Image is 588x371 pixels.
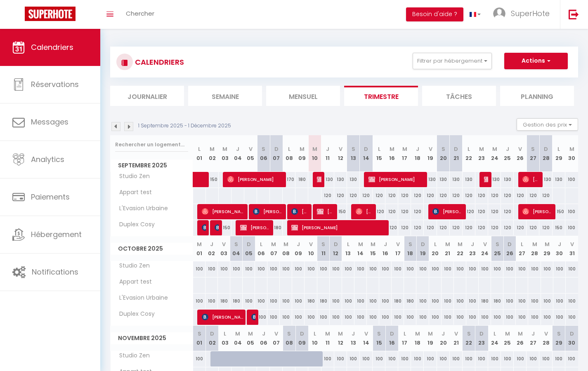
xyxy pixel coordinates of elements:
span: [PERSON_NAME] [522,204,552,219]
abbr: J [471,240,474,248]
abbr: J [416,145,419,153]
span: L'Evasion Urbaine [112,204,170,213]
abbr: J [326,145,329,153]
abbr: L [347,240,349,248]
div: 100 [317,261,330,277]
th: 23 [475,135,488,172]
div: 100 [566,261,578,277]
div: 100 [280,294,292,309]
span: Octobre 2025 [111,243,193,255]
button: Actions [504,53,568,69]
div: 100 [230,261,243,277]
th: 20 [437,135,450,172]
th: 23 [466,236,479,261]
span: [PERSON_NAME] [251,309,255,325]
div: 100 [218,261,230,277]
th: 25 [501,135,514,172]
div: 100 [466,261,479,277]
span: [PERSON_NAME] [253,204,283,219]
abbr: M [458,240,463,248]
img: logout [569,9,579,19]
th: 29 [541,236,553,261]
div: 120 [437,220,450,235]
div: 130 [463,172,475,187]
div: 130 [424,172,437,187]
div: 120 [411,204,424,219]
div: 120 [424,220,437,235]
div: 100 [528,261,541,277]
span: [PERSON_NAME] [522,171,539,187]
div: 120 [385,188,398,203]
div: 180 [317,294,330,309]
th: 10 [308,135,321,172]
div: 150 [334,204,347,219]
abbr: D [508,240,512,248]
th: 28 [528,236,541,261]
th: 15 [373,135,385,172]
div: 120 [334,188,347,203]
div: 100 [255,261,267,277]
abbr: M [300,145,305,153]
div: 100 [354,261,367,277]
div: 120 [539,188,552,203]
div: 100 [243,261,255,277]
th: 21 [442,236,454,261]
div: 130 [450,172,463,187]
th: 09 [292,236,305,261]
div: 120 [411,220,424,235]
span: [PERSON_NAME] [432,204,462,219]
th: 30 [565,135,578,172]
span: [PERSON_NAME] [202,204,244,219]
div: 100 [205,294,218,309]
th: 15 [367,236,379,261]
th: 03 [218,236,230,261]
div: 100 [503,261,516,277]
th: 10 [305,236,317,261]
th: 25 [491,236,503,261]
div: 100 [565,172,578,187]
th: 03 [219,135,231,172]
th: 13 [342,236,354,261]
span: L'Evasion Urbaine [112,294,170,303]
div: 100 [243,294,255,309]
abbr: J [506,145,509,153]
th: 20 [429,236,442,261]
div: 100 [255,294,267,309]
abbr: J [384,240,387,248]
th: 05 [243,236,255,261]
abbr: D [364,145,368,153]
div: 180 [479,294,491,309]
div: 120 [398,188,411,203]
div: 180 [392,294,404,309]
abbr: S [409,240,412,248]
button: Gestion des prix [517,118,578,131]
span: [PERSON_NAME] [PERSON_NAME] [484,171,488,187]
li: Trimestre [344,86,418,106]
th: 01 [193,135,206,172]
div: 180 [404,294,416,309]
abbr: S [321,240,325,248]
div: 100 [565,204,578,219]
abbr: M [210,145,215,153]
abbr: S [234,240,238,248]
span: [PERSON_NAME] [215,220,219,235]
div: 120 [360,188,373,203]
abbr: V [518,145,522,153]
th: 06 [257,135,270,172]
div: 120 [501,188,514,203]
abbr: S [262,145,265,153]
div: 100 [553,261,566,277]
th: 16 [385,135,398,172]
div: 100 [342,261,354,277]
abbr: M [283,240,288,248]
span: Chercher [126,9,154,18]
abbr: D [247,240,251,248]
li: Planning [500,86,574,106]
span: Septembre 2025 [111,160,193,171]
span: Calendriers [31,42,73,52]
span: Réservations [31,79,79,89]
abbr: D [544,145,548,153]
span: Duplex Cosy [112,220,157,229]
th: 16 [379,236,392,261]
div: 100 [479,261,491,277]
